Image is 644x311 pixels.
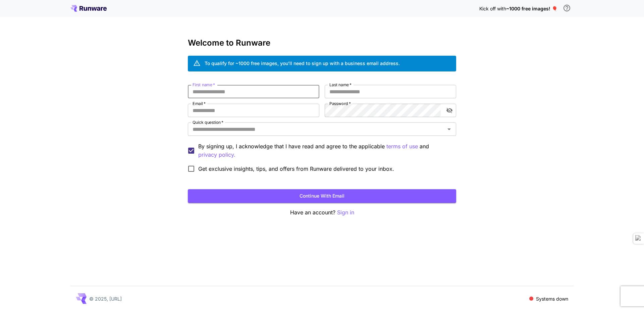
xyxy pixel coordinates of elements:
[198,151,235,159] p: privacy policy.
[560,1,574,15] button: In order to qualify for free credit, you need to sign up with a business email address and click ...
[386,142,418,151] button: By signing up, I acknowledge that I have read and agree to the applicable and privacy policy.
[329,101,351,106] label: Password
[188,189,456,203] button: Continue with email
[198,142,451,159] p: By signing up, I acknowledge that I have read and agree to the applicable and
[188,208,456,217] p: Have an account?
[89,295,122,302] p: © 2025, [URL]
[193,82,215,88] label: First name
[444,124,454,134] button: Open
[193,119,223,125] label: Quick question
[443,104,455,116] button: toggle password visibility
[198,165,394,173] span: Get exclusive insights, tips, and offers from Runware delivered to your inbox.
[479,6,506,11] span: Kick off with
[337,208,354,217] button: Sign in
[188,38,456,48] h3: Welcome to Runware
[329,82,352,88] label: Last name
[198,151,235,159] button: By signing up, I acknowledge that I have read and agree to the applicable terms of use and
[536,295,568,302] p: Systems down
[205,60,400,67] div: To qualify for ~1000 free images, you’ll need to sign up with a business email address.
[506,6,557,11] span: ~1000 free images! 🎈
[386,142,418,151] p: terms of use
[193,101,206,106] label: Email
